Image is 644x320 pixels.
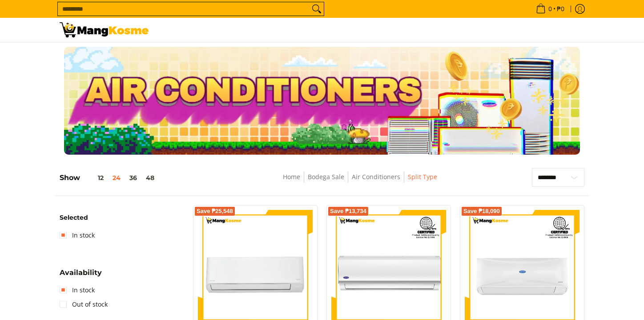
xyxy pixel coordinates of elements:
a: Out of stock [60,297,108,312]
a: Home [283,172,300,181]
span: ₱0 [555,6,566,12]
h5: Show [60,173,159,182]
a: Air Conditioners [352,172,400,181]
span: Save ₱13,734 [330,209,366,214]
span: Save ₱18,090 [463,209,500,214]
span: Split Type [408,172,437,183]
nav: Main Menu [157,18,584,42]
button: 36 [125,174,141,181]
img: Bodega Sale Aircon l Mang Kosme: Home Appliances Warehouse Sale Split Type [60,22,149,37]
button: 12 [80,174,108,181]
button: Search [310,2,324,16]
a: In stock [60,228,95,242]
h6: Selected [60,214,184,222]
button: 24 [108,174,125,181]
nav: Breadcrumbs [220,172,499,192]
span: • [533,4,567,14]
button: 48 [141,174,159,181]
span: Availability [60,269,102,276]
summary: Open [60,269,102,283]
a: In stock [60,283,95,297]
span: Save ₱25,548 [197,209,233,214]
span: 0 [547,6,553,12]
a: Bodega Sale [308,172,344,181]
